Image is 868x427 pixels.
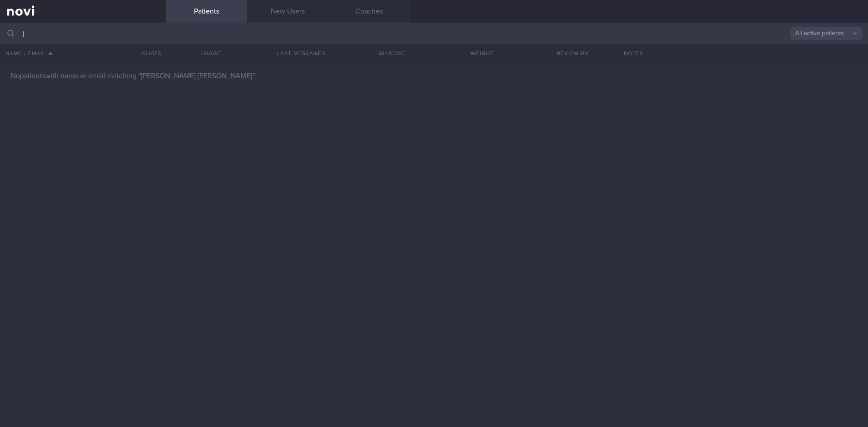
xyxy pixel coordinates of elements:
div: Notes [618,44,868,62]
button: Last Messaged [256,44,347,62]
button: Review By [528,44,618,62]
div: Usage [166,44,256,62]
button: Chats [130,44,166,62]
button: Glucose [347,44,437,62]
button: Weight [437,44,528,62]
button: All active patients [790,27,863,40]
